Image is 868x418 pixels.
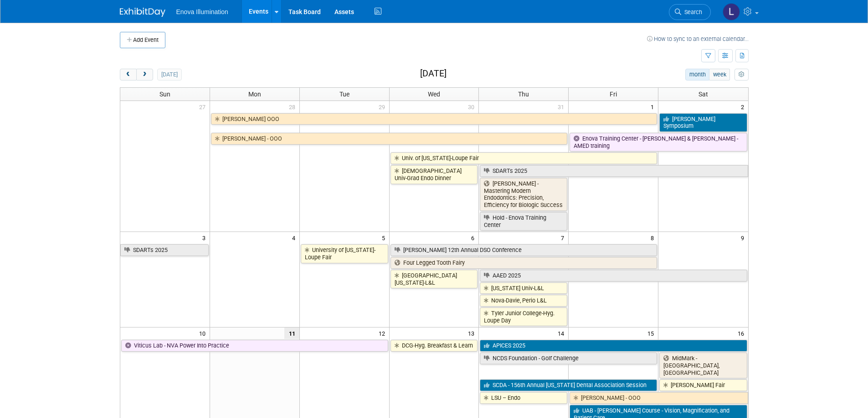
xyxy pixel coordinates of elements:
[480,307,567,326] a: Tyler Junior College-Hyg. Loupe Day
[378,327,389,339] span: 12
[428,91,440,98] span: Wed
[570,133,747,151] a: Enova Training Center - [PERSON_NAME] & [PERSON_NAME] - AMED training
[659,379,747,391] a: [PERSON_NAME] Fair
[467,327,478,339] span: 13
[610,91,617,98] span: Fri
[570,392,748,404] a: [PERSON_NAME] - OOO
[480,353,657,364] a: NCDS Foundation - Golf Challenge
[740,101,748,112] span: 2
[480,178,567,211] a: [PERSON_NAME] - Mastering Modern Endodontics: Precision, Efficiency for Biologic Success
[120,32,165,48] button: Add Event
[480,270,747,282] a: AAED 2025
[480,295,567,307] a: Nova-Davie, Perio L&L
[557,327,568,339] span: 14
[739,72,745,78] i: Personalize Calendar
[723,3,740,20] img: Lucas Mlinarcik
[560,232,568,243] span: 7
[470,232,478,243] span: 6
[659,353,747,378] a: MidMark - [GEOGRAPHIC_DATA], [GEOGRAPHIC_DATA]
[709,69,730,81] button: week
[669,4,711,20] a: Search
[291,232,299,243] span: 4
[381,232,389,243] span: 5
[480,340,747,352] a: APICES 2025
[647,35,749,42] a: How to sync to an external calendar...
[136,69,153,81] button: next
[390,257,657,269] a: Four Legged Tooth Fairy
[198,327,210,339] span: 10
[390,270,478,288] a: [GEOGRAPHIC_DATA][US_STATE]-L&L
[647,327,658,339] span: 15
[518,91,529,98] span: Thu
[390,152,657,164] a: Univ. of [US_STATE]-Loupe Fair
[650,101,658,112] span: 1
[480,379,657,391] a: SCDA - 156th Annual [US_STATE] Dental Association Session
[390,340,478,352] a: DCG-Hyg. Breakfast & Learn
[480,392,567,404] a: LSU – Endo
[390,165,478,184] a: [DEMOGRAPHIC_DATA] Univ-Grad Endo Dinner
[734,69,748,81] button: myCustomButton
[378,101,389,112] span: 29
[159,91,170,98] span: Sun
[284,327,299,339] span: 11
[740,232,748,243] span: 9
[211,113,657,125] a: [PERSON_NAME] OOO
[120,244,209,256] a: SDARTs 2025
[157,69,181,81] button: [DATE]
[390,244,657,256] a: [PERSON_NAME] 12th Annual DSO Conference
[121,340,388,352] a: Viticus Lab - NVA Power Into Practice
[737,327,748,339] span: 16
[201,232,210,243] span: 3
[248,91,261,98] span: Mon
[467,101,478,112] span: 30
[420,69,447,79] h2: [DATE]
[339,91,349,98] span: Tue
[699,91,708,98] span: Sat
[301,244,388,263] a: University of [US_STATE]-Loupe Fair
[198,101,210,112] span: 27
[120,8,165,17] img: ExhibitDay
[211,133,567,145] a: [PERSON_NAME] - OOO
[650,232,658,243] span: 8
[480,212,567,231] a: Hold - Enova Training Center
[288,101,299,112] span: 28
[557,101,568,112] span: 31
[120,69,137,81] button: prev
[176,8,228,15] span: Enova Illumination
[480,165,748,177] a: SDARTs 2025
[480,282,567,294] a: [US_STATE] Univ-L&L
[685,69,709,81] button: month
[659,113,747,132] a: [PERSON_NAME] Symposium
[681,9,702,15] span: Search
